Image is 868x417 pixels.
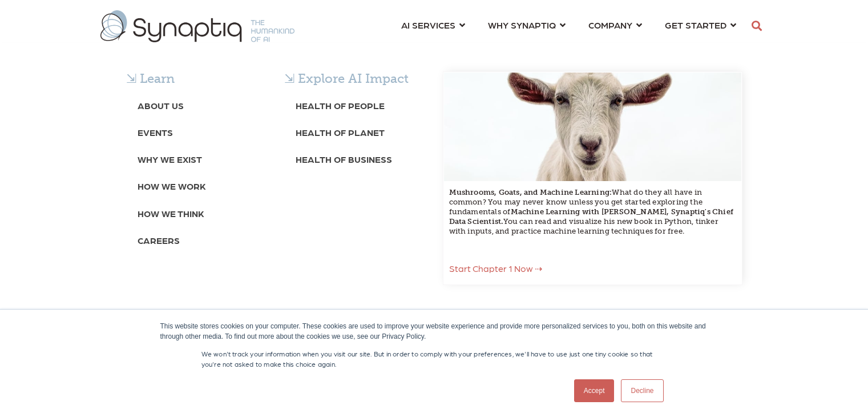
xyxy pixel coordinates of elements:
[100,10,294,42] img: synaptiq logo-1
[390,6,748,47] nav: menu
[665,17,726,33] span: GET STARTED
[401,14,465,35] a: AI SERVICES
[588,17,632,33] span: COMPANY
[574,379,615,402] a: Accept
[621,379,663,402] a: Decline
[665,14,736,35] a: GET STARTED
[160,321,708,342] div: This website stores cookies on your computer. These cookies are used to improve your website expe...
[488,14,566,35] a: WHY SYNAPTIQ
[588,14,642,35] a: COMPANY
[401,17,455,33] span: AI SERVICES
[488,17,556,33] span: WHY SYNAPTIQ
[201,348,667,369] p: We won't track your information when you visit our site. But in order to comply with your prefere...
